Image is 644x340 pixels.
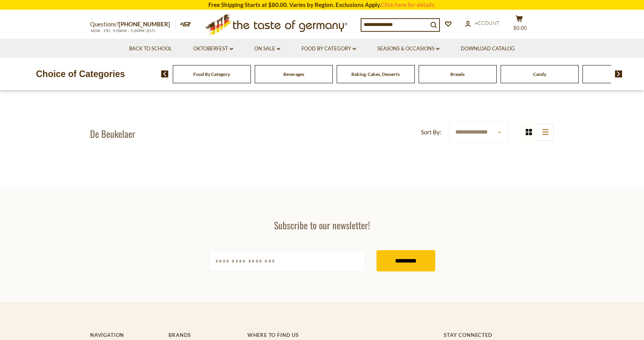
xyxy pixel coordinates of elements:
[90,128,135,139] h1: De Beukelaer
[193,45,233,53] a: Oktoberfest
[129,45,172,53] a: Back to School
[247,332,413,338] h4: Where to find us
[513,25,527,31] span: $0.00
[508,15,531,34] button: $0.00
[90,19,176,29] p: Questions?
[475,20,499,26] span: Account
[615,70,622,77] img: next arrow
[461,45,515,53] a: Download Catalog
[119,21,170,27] a: [PHONE_NUMBER]
[421,127,441,137] label: Sort By:
[533,71,546,77] a: Candy
[161,70,169,77] img: previous arrow
[90,29,156,33] span: MON - FRI, 9:00AM - 5:00PM (EST)
[381,1,436,8] a: Click here for details.
[254,45,280,53] a: On Sale
[465,19,499,27] a: Account
[351,71,400,77] a: Baking, Cakes, Desserts
[450,71,465,77] a: Breads
[90,332,161,338] h4: Navigation
[169,332,239,338] h4: Brands
[377,45,440,53] a: Seasons & Occasions
[193,71,230,77] a: Food By Category
[444,332,554,338] h4: Stay Connected
[302,45,356,53] a: Food By Category
[209,219,435,231] h3: Subscribe to our newsletter!
[283,71,304,77] a: Beverages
